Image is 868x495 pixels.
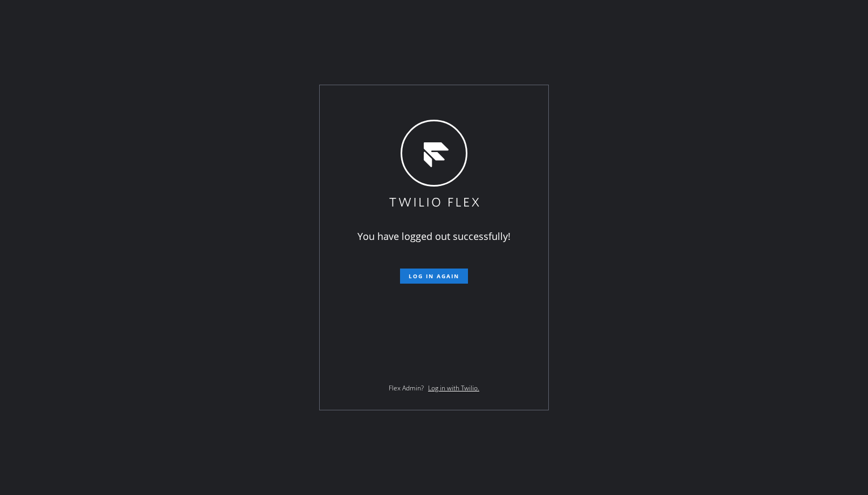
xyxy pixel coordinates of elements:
span: You have logged out successfully! [357,230,511,243]
span: Log in again [409,272,459,280]
span: Flex Admin? [389,383,424,393]
a: Log in with Twilio. [428,383,479,393]
button: Log in again [400,269,468,284]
